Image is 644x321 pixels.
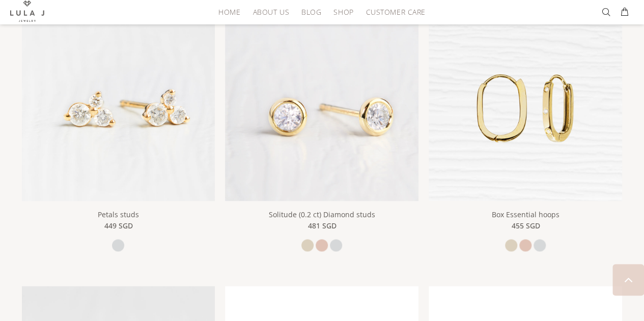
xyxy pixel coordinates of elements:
[104,220,132,231] span: 449 SGD
[269,210,375,219] a: Solitude (0.2 ct) Diamond studs
[253,8,289,16] span: About Us
[366,8,425,16] span: Customer Care
[333,8,353,16] span: Shop
[246,4,295,20] a: About Us
[225,99,418,108] a: Solitude (0.2 ct) Diamond studs
[212,4,246,20] a: HOME
[295,4,327,20] a: Blog
[22,99,215,108] a: Petals studs
[511,220,540,231] span: 455 SGD
[612,264,644,296] a: BACK TO TOP
[359,4,425,20] a: Customer Care
[307,220,336,231] span: 481 SGD
[492,210,559,219] a: Box Essential hoops
[429,99,622,108] a: Box Essential hoops
[327,4,359,20] a: Shop
[98,210,139,219] a: Petals studs
[218,8,240,16] span: HOME
[301,8,321,16] span: Blog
